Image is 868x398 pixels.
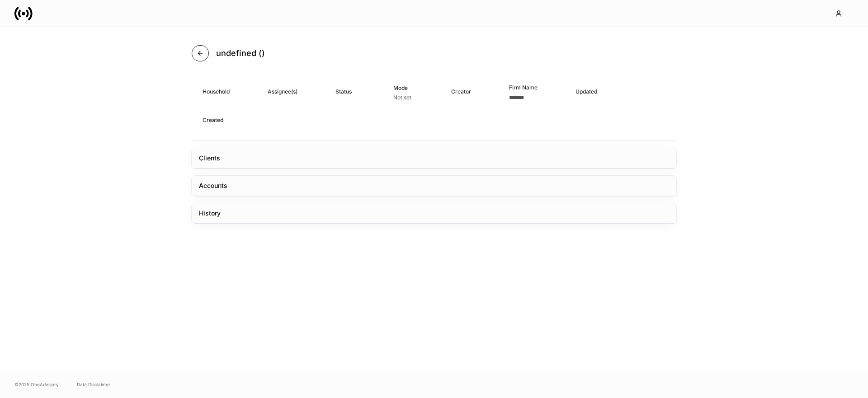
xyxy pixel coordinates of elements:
[199,154,220,163] div: Clients
[216,48,265,59] h4: undefined ()
[451,87,471,96] div: Creator
[203,87,230,96] div: Household
[393,94,411,101] div: Not set
[199,209,221,218] div: History
[199,181,227,190] div: Accounts
[335,87,355,96] div: Status
[14,381,59,388] span: © 2025 OneAdvisory
[576,87,597,96] div: Updated
[77,381,110,388] a: Data Disclaimer
[203,116,223,124] div: Created
[268,87,297,96] div: Assignee(s)
[509,83,538,92] div: Firm Name
[393,84,413,92] div: Mode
